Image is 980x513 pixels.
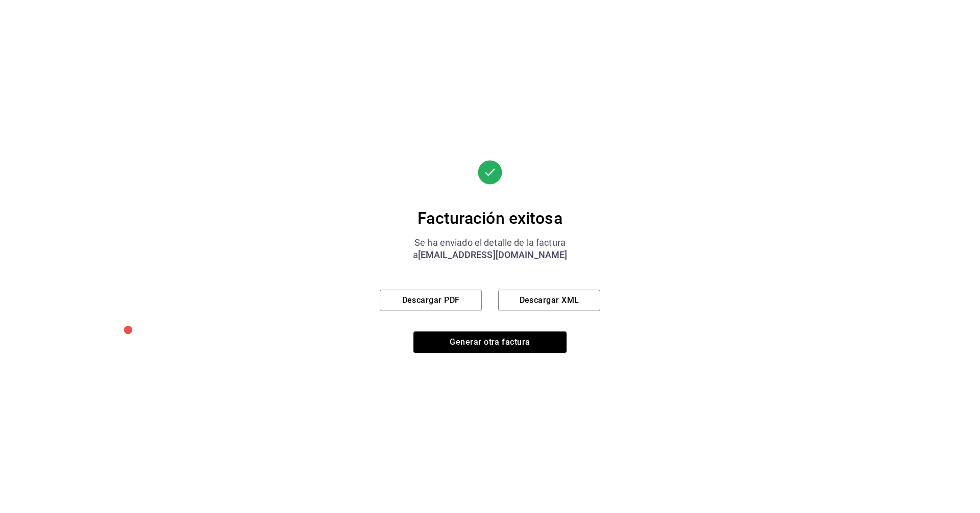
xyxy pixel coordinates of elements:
[498,290,600,311] button: Descargar XML
[418,249,568,260] span: [EMAIL_ADDRESS][DOMAIN_NAME]
[380,237,600,249] div: Se ha enviado el detalle de la factura
[380,290,482,311] button: Descargar PDF
[413,331,567,353] button: Generar otra factura
[380,249,600,261] div: a
[380,208,600,228] div: Facturación exitosa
